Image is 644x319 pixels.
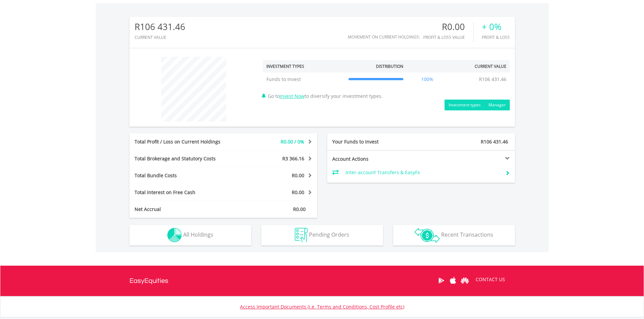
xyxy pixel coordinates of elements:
[376,63,403,69] div: Distribution
[183,231,213,238] span: All Holdings
[292,189,304,195] span: R0.00
[348,35,420,39] div: Movement on Current Holdings:
[129,266,168,296] a: EasyEquities
[135,35,185,39] div: CURRENT VALUE
[423,35,473,39] div: Profit & Loss Value
[129,155,239,162] div: Total Brokerage and Statutory Costs
[129,225,251,245] button: All Holdings
[281,138,304,145] span: R0.00 / 0%
[414,228,440,243] img: transactions-zar-wht.png
[309,231,349,238] span: Pending Orders
[263,60,345,73] th: Investment Types
[292,172,304,179] span: R0.00
[471,270,510,289] a: CONTACT US
[459,270,471,291] a: Huawei
[393,225,515,245] button: Recent Transactions
[167,228,182,242] img: holdings-wht.png
[482,22,510,32] div: + 0%
[476,73,510,86] td: R106 431.46
[407,73,448,86] td: 100%
[481,138,508,145] span: R106 431.46
[129,172,239,179] div: Total Bundle Costs
[448,60,510,73] th: Current Value
[441,231,493,238] span: Recent Transactions
[482,35,510,39] div: Profit & Loss
[263,73,345,86] td: Funds to Invest
[258,53,515,110] div: Go to to diversify your investment types.
[129,189,239,196] div: Total Interest on Free Cash
[295,228,308,242] img: pending_instructions-wht.png
[282,155,304,162] span: R3 366.16
[435,270,447,291] a: Google Play
[327,138,421,145] div: Your Funds to Invest
[327,156,421,162] div: Account Actions
[293,206,306,212] span: R0.00
[345,167,500,178] td: Inter-account Transfers & EasyFx
[135,22,185,32] div: R106 431.46
[280,93,305,99] a: Invest Now
[240,303,404,310] a: Access Important Documents (i.e. Terms and Conditions, Cost Profile etc)
[129,138,239,145] div: Total Profit / Loss on Current Holdings
[484,100,510,110] button: Manager
[423,22,473,32] div: R0.00
[261,225,383,245] button: Pending Orders
[447,270,459,291] a: Apple
[445,100,485,110] button: Investment types
[129,206,239,213] div: Net Accrual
